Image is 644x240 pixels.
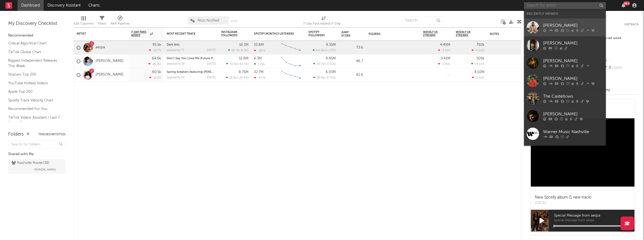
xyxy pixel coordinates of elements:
div: ( ) [226,62,248,66]
div: -3.41 % [438,49,450,52]
div: ( ) [313,62,336,66]
div: 95.5k [152,43,161,47]
a: [PERSON_NAME] [95,73,124,77]
div: 32.7M [254,70,263,74]
div: -26.8 % [148,62,161,66]
span: -3.74 % [325,76,335,79]
a: YouTube Hottest Videos [8,80,60,86]
a: [PERSON_NAME] [524,36,606,54]
div: ( ) [226,76,248,79]
div: 4.49M [440,43,450,47]
div: 46.7 [341,58,363,65]
div: Edit Columns [74,14,94,29]
div: Filters [98,14,106,29]
div: Edit Columns [74,20,94,27]
div: [PERSON_NAME] [543,76,603,82]
div: ( ) [313,49,336,52]
span: 35.5k [230,63,237,66]
a: The Castellows [524,89,606,107]
div: Recently Viewed [527,11,603,17]
div: -4.02 % [472,49,484,52]
a: [PERSON_NAME] [524,54,606,72]
div: ( ) [313,76,336,79]
span: Special Message from aespa [554,219,634,222]
a: Biggest Independent Releases This Week [8,58,60,69]
span: Weekly UK Streams [456,31,476,37]
div: 505k [477,57,484,60]
div: popularity: 58 [167,62,185,65]
div: popularity: 54 [167,76,185,79]
a: Spring breakers featuring [PERSON_NAME] [167,71,227,74]
div: 8.75M [239,70,248,74]
div: 0 [602,64,639,71]
div: Spotify Monthly Listeners [254,32,295,35]
span: -8.3 % [240,49,248,52]
a: TikTok Videos Assistant / Last 7 Days - Top [8,115,60,126]
div: 51.8M [239,57,248,60]
span: 29.1k [317,63,324,66]
button: Tracked Artists(3) [38,133,65,136]
div: -477k [254,76,266,80]
svg: Chart title [278,41,303,55]
div: popularity: 71 [167,49,184,52]
div: [PERSON_NAME] [543,40,603,47]
div: 7-Day Fans Added (7-Day Fans Added) [303,14,344,29]
div: Jump Score [341,31,355,37]
span: 28.8k [317,76,325,79]
a: Recommended For You [8,106,60,112]
div: [PERSON_NAME] [543,58,603,64]
div: -6.16 % [472,76,484,79]
a: [PERSON_NAME] [524,107,606,125]
div: [DATE] [535,200,591,206]
div: 10.6M [254,43,264,47]
a: [PERSON_NAME] [95,59,124,64]
a: Warner Music Nashville [524,125,606,143]
span: 64.8k [316,49,324,52]
input: Search... [402,16,443,25]
div: -287k [254,49,266,52]
span: 7-Day Fans Added [131,31,149,37]
button: Untrack [624,22,639,27]
svg: Chart title [278,55,303,68]
div: [DATE] [207,62,216,65]
div: The Castellows [543,93,603,100]
div: 16.1M [239,43,248,47]
div: Nashville Roster ( 38 ) [11,160,49,166]
a: Critical Algo/Viral Chart [8,40,60,46]
div: [DATE] [207,76,216,79]
div: 61.6 [341,72,363,78]
div: -53.7 % [149,49,161,52]
div: -1.95 % [438,62,450,66]
div: Recommended [8,32,65,39]
a: [PERSON_NAME] [524,19,606,36]
div: New Spotify album (1 new track) [535,195,591,200]
a: Dark Arts [167,43,179,46]
span: [PERSON_NAME] [34,166,56,173]
div: 60.5k [152,70,161,74]
div: Spotify Followers [308,31,328,37]
div: 73.6 [341,44,363,51]
a: Nashville Roster(38)[PERSON_NAME] [8,159,65,174]
div: 6.3M [254,57,262,60]
div: 9.35M [326,43,336,47]
span: -26.9 % [238,76,248,79]
div: 8.02M [474,70,484,74]
div: 3.41M [441,57,450,60]
div: 64.6k [152,57,161,60]
div: Folders [369,32,409,36]
div: Notes [490,32,544,36]
div: -12.5 % [149,76,161,79]
div: [PERSON_NAME] [543,111,603,118]
span: 18.7k [232,49,239,52]
div: Instagram Followers [221,31,240,37]
div: +9.14 % [471,62,484,66]
div: 6.03M [326,70,336,74]
div: Filters [98,20,106,27]
button: Save [230,20,238,23]
div: 9.45M [326,57,336,60]
a: aespa [95,45,105,50]
span: -100 % [611,67,622,70]
button: 99+ [622,3,625,8]
div: Shared with Me [8,151,65,158]
div: My Discovery Checklist [8,20,65,27]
